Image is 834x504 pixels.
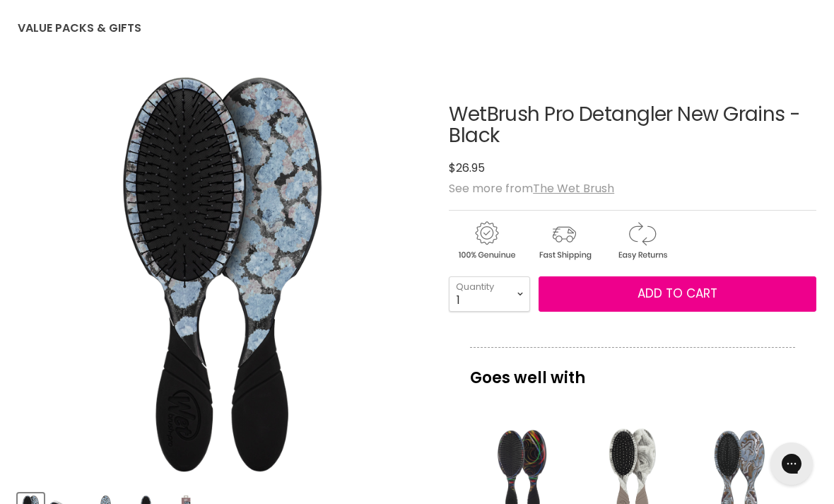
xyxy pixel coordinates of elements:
[449,160,485,176] span: $26.95
[527,219,601,262] img: shipping.gif
[533,180,614,197] a: The Wet Brush
[78,69,369,480] img: WetBrush Pro Detangler New Grains - Black
[449,276,530,312] select: Quantity
[763,438,820,490] iframe: Gorgias live chat messenger
[539,276,816,312] button: Add to cart
[604,219,679,262] img: returns.gif
[449,219,524,262] img: genuine.gif
[449,180,614,197] span: See more from
[18,69,429,480] div: WetBrush Pro Detangler New Grains - Black image. Click or Scroll to Zoom.
[7,13,152,43] a: Value Packs & Gifts
[449,104,816,148] h1: WetBrush Pro Detangler New Grains - Black
[470,347,795,394] p: Goes well with
[638,285,717,302] span: Add to cart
